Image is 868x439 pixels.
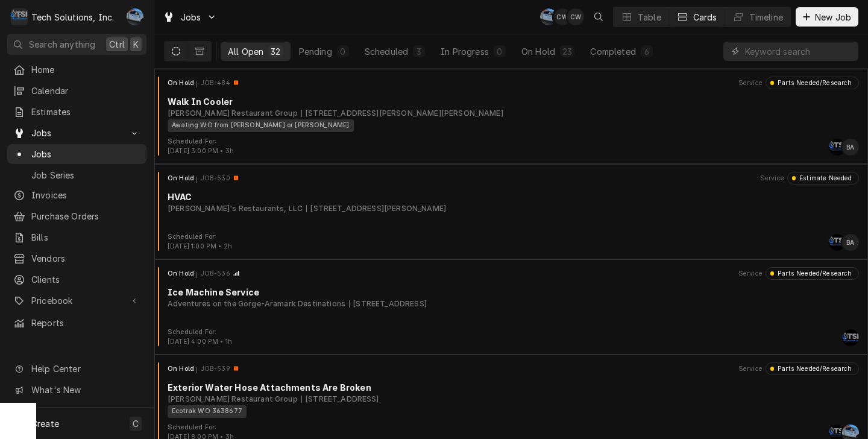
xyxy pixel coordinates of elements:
span: Purchase Orders [31,210,140,223]
span: Ctrl [109,38,125,51]
a: Go to Jobs [7,123,146,143]
span: Pricebook [31,294,122,307]
span: What's New [31,384,139,396]
div: Brian Alexander's Avatar [842,139,859,156]
span: Job Series [31,169,140,182]
span: Help Center [31,362,139,375]
a: Invoices [7,185,146,205]
div: Parts Needed/Research [774,364,852,374]
span: Search anything [29,38,95,51]
div: JP [127,8,143,25]
span: [DATE] 4:00 PM • 1h [168,338,232,346]
div: 6 [643,45,650,58]
div: Object Subtext Primary [168,108,298,119]
div: Object Title [168,381,859,394]
div: Cards [693,11,717,24]
div: AF [829,234,846,251]
a: Go to What's New [7,380,146,400]
span: Create [31,418,59,429]
div: Card Footer [159,137,863,156]
div: Object Extra Context Footer Value [168,242,232,251]
div: Object ID [201,364,230,374]
a: Home [7,60,146,80]
div: Card Footer Primary Content [829,139,859,156]
div: Card Header Primary Content [168,172,240,184]
div: Card Footer [159,232,863,251]
div: Object Subtext Secondary [349,298,427,309]
div: Card Header Secondary Content [738,77,859,89]
span: Jobs [31,148,140,160]
span: Vendors [31,252,140,265]
div: Timeline [749,11,783,24]
div: On Hold [521,45,555,58]
a: Job Series [7,165,146,185]
div: JP [540,8,557,25]
div: Object Extra Context Footer Label [168,423,234,432]
div: Card Header [159,362,863,374]
div: Object State [168,364,197,374]
div: Table [638,11,661,24]
div: Card Header [159,172,863,184]
div: Object Status [766,77,859,89]
span: Bills [31,231,140,244]
div: Object Extra Context Footer Label [168,232,232,242]
div: Shaun Booth's Avatar [842,329,859,346]
span: Calendar [31,84,140,97]
div: Scheduled [365,45,408,58]
div: Tech Solutions, Inc. [31,11,114,24]
div: Card Header Primary Content [168,77,240,89]
a: Go to Help Center [7,359,146,379]
input: Keyword search [745,42,852,61]
span: Jobs [31,127,122,139]
div: T [11,8,28,25]
div: Card Body [159,286,863,309]
div: 23 [562,45,572,58]
div: Object Title [168,191,859,203]
div: 3 [415,45,423,58]
a: Reports [7,313,146,333]
div: Object Extra Context Footer Value [168,337,232,347]
div: Object Extra Context Header [738,364,763,374]
div: Object Status [787,172,859,184]
div: 0 [339,45,347,58]
div: Job Card: JOB-530 [154,164,868,259]
button: Search anythingCtrlK [7,34,146,55]
span: [DATE] 1:00 PM • 2h [168,242,232,250]
div: Card Body [159,95,863,131]
span: Reports [31,317,140,329]
button: New Job [796,7,858,27]
span: Jobs [181,11,201,24]
div: Card Header Secondary Content [738,267,859,279]
a: Estimates [7,102,146,122]
div: CW [567,8,584,25]
div: BA [842,139,859,156]
div: CW [554,8,571,25]
div: AF [829,139,846,156]
div: Object Extra Context Header [738,269,763,279]
div: Object ID [201,174,230,183]
div: Completed [590,45,635,58]
div: Card Footer Extra Context [168,327,232,347]
a: Clients [7,270,146,289]
a: Vendors [7,248,146,268]
div: Object Title [168,95,859,108]
div: Austin Fox's Avatar [829,139,846,156]
button: Open search [589,7,608,27]
div: Object State [168,78,197,88]
div: Card Footer Primary Content [842,329,859,346]
div: Object ID [201,269,230,279]
div: Object Subtext [168,203,859,214]
div: Object Subtext Secondary [306,203,446,214]
div: Card Body [159,191,863,214]
div: Object Extra Context Header [760,174,784,183]
div: All Open [228,45,263,58]
div: Object Status [766,267,859,279]
div: Job Card: JOB-484 [154,69,868,164]
a: Jobs [7,144,146,164]
span: Home [31,63,140,76]
div: Object Tag List [168,119,855,132]
div: Austin Fox's Avatar [829,234,846,251]
div: Object Extra Context Footer Label [168,327,232,337]
div: Object Status [766,362,859,374]
a: Calendar [7,81,146,101]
